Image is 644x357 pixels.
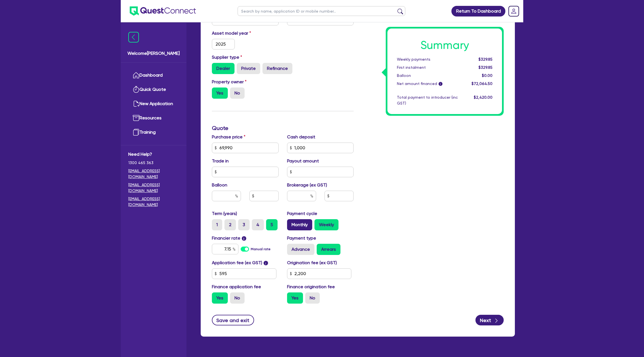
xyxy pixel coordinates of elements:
span: Need Help? [128,151,179,158]
label: Purchase price [212,134,245,140]
img: new-application [133,100,139,107]
a: [EMAIL_ADDRESS][DOMAIN_NAME] [128,196,179,208]
label: Term (years) [212,210,237,217]
label: Yes [287,292,303,304]
img: quick-quote [133,86,139,93]
img: icon-menu-close [128,32,139,42]
div: First instalment [393,65,462,70]
a: Resources [128,111,179,125]
label: Finance origination fee [287,283,335,290]
div: Weekly payments [393,56,462,62]
label: Yes [212,88,228,99]
label: Refinance [262,63,292,74]
h3: Quote [212,125,354,131]
span: $329.85 [479,57,493,62]
label: Yes [212,292,228,304]
span: i [439,82,442,86]
label: Weekly [314,219,338,230]
button: Save and exit [212,315,254,325]
label: No [230,292,245,304]
label: Finance application fee [212,283,261,290]
label: Private [237,63,260,74]
a: Dashboard [128,68,179,82]
label: 3 [238,219,250,230]
a: Dropdown toggle [506,4,521,18]
img: resources [133,115,139,121]
div: Balloon [393,73,462,79]
label: Property owner [212,79,247,85]
label: 1 [212,219,222,230]
span: 1300 465 363 [128,160,179,166]
span: $2,420.00 [474,95,493,100]
label: 5 [266,219,278,230]
div: Total payment to introducer (inc GST) [393,94,462,106]
label: Trade in [212,158,229,164]
button: Next [475,315,504,325]
label: 4 [252,219,264,230]
label: Payment type [287,235,316,242]
label: Origination fee (ex GST) [287,259,337,266]
label: Advance [287,244,314,255]
label: Supplier type [212,54,242,61]
span: Welcome [PERSON_NAME] [127,50,180,57]
label: No [305,292,320,304]
span: $329.85 [479,65,493,70]
a: [EMAIL_ADDRESS][DOMAIN_NAME] [128,168,179,180]
label: Brokerage (ex GST) [287,182,327,188]
label: Dealer [212,63,235,74]
a: Training [128,125,179,140]
a: Return To Dashboard [451,6,505,16]
label: Monthly [287,219,312,230]
h1: Summary [397,39,493,52]
div: Net amount financed [393,81,462,87]
span: $0.00 [482,73,493,78]
label: Balloon [212,182,227,188]
img: training [133,129,139,136]
label: Asset model year [208,30,283,37]
label: No [230,88,245,99]
a: [EMAIL_ADDRESS][DOMAIN_NAME] [128,182,179,194]
span: i [242,236,246,241]
img: quest-connect-logo-blue [130,6,196,16]
label: 2 [224,219,236,230]
span: i [264,261,268,265]
a: New Application [128,97,179,111]
label: Payout amount [287,158,319,164]
label: Cash deposit [287,134,315,140]
label: Application fee (ex GST) [212,259,262,266]
a: Quick Quote [128,82,179,97]
span: $72,064.50 [472,81,493,86]
label: Arrears [317,244,340,255]
label: Manual rate [251,247,271,252]
label: Payment cycle [287,210,317,217]
label: Financier rate [212,235,246,242]
input: Search by name, application ID or mobile number... [238,6,405,16]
